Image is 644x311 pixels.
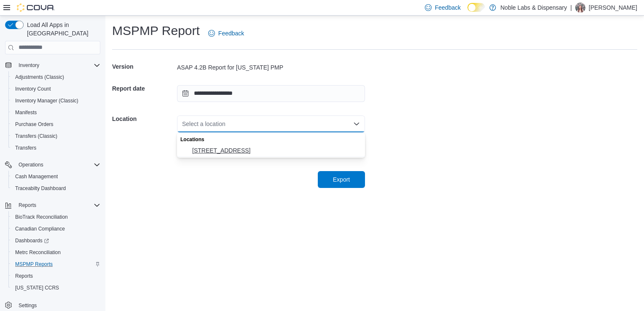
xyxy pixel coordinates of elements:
span: Feedback [218,29,244,38]
button: MSPMP Reports [8,258,104,270]
span: [US_STATE] CCRS [15,284,59,291]
span: MSPMP Reports [15,261,53,268]
p: Noble Labs & Dispensary [500,3,567,13]
p: | [570,3,572,13]
span: Canadian Compliance [12,224,100,234]
div: Patricia Allen [575,3,585,13]
a: Adjustments (Classic) [12,72,67,82]
button: 241 Old HWY 98 E [177,145,365,157]
button: Manifests [8,107,104,118]
div: ASAP 4.2B Report for [US_STATE] PMP [177,63,365,72]
h5: Report date [112,80,175,97]
span: Transfers [12,143,100,153]
span: Adjustments (Classic) [15,74,64,80]
button: Reports [15,200,40,210]
span: Dashboards [12,236,100,246]
a: MSPMP Reports [12,259,56,269]
span: Transfers (Classic) [15,133,57,139]
input: Accessible screen reader label [182,119,183,129]
a: Settings [15,300,40,311]
span: Inventory Count [15,86,51,92]
a: Purchase Orders [12,119,57,129]
span: Inventory Count [12,84,100,94]
span: Metrc Reconciliation [15,249,61,256]
span: Washington CCRS [12,283,100,293]
a: Feedback [205,25,247,42]
button: Metrc Reconciliation [8,247,104,258]
span: Canadian Compliance [15,225,65,232]
input: Dark Mode [467,3,485,12]
span: Inventory Manager (Classic) [12,96,100,106]
span: Transfers (Classic) [12,131,100,141]
button: Adjustments (Classic) [8,71,104,83]
button: Transfers [8,142,104,154]
span: Reports [12,271,100,281]
p: [PERSON_NAME] [589,3,637,13]
span: Traceabilty Dashboard [15,185,66,192]
span: Transfers [15,145,36,151]
a: Inventory Count [12,84,54,94]
button: Settings [2,299,104,311]
a: Metrc Reconciliation [12,247,64,257]
span: Inventory Manager (Classic) [15,97,78,104]
button: Inventory [15,60,43,70]
div: Locations [177,132,365,145]
span: Export [333,175,350,184]
span: Manifests [15,109,37,116]
button: [US_STATE] CCRS [8,282,104,294]
span: Feedback [435,3,461,12]
button: Transfers (Classic) [8,130,104,142]
div: Choose from the following options [177,132,365,157]
span: Cash Management [15,173,58,180]
button: Operations [15,160,47,170]
a: [US_STATE] CCRS [12,283,62,293]
span: [STREET_ADDRESS] [192,146,360,155]
span: Settings [19,302,37,309]
input: Press the down key to open a popover containing a calendar. [177,85,365,102]
a: Dashboards [8,235,104,247]
h5: Version [112,58,175,75]
button: Purchase Orders [8,118,104,130]
span: BioTrack Reconciliation [12,212,100,222]
span: Purchase Orders [15,121,54,128]
button: Traceabilty Dashboard [8,182,104,194]
button: Canadian Compliance [8,223,104,235]
span: Adjustments (Classic) [12,72,100,82]
a: Inventory Manager (Classic) [12,96,82,106]
h5: Location [112,110,175,127]
span: Reports [19,202,36,209]
button: Cash Management [8,171,104,182]
img: Cova [17,3,55,12]
a: BioTrack Reconciliation [12,212,71,222]
a: Reports [12,271,36,281]
h1: MSPMP Report [112,22,200,39]
span: BioTrack Reconciliation [15,214,68,220]
button: Inventory Manager (Classic) [8,95,104,107]
a: Transfers (Classic) [12,131,61,141]
span: Inventory [15,60,100,70]
span: Purchase Orders [12,119,100,129]
a: Traceabilty Dashboard [12,183,69,193]
span: Reports [15,200,100,210]
button: BioTrack Reconciliation [8,211,104,223]
span: Settings [15,300,100,310]
a: Cash Management [12,172,61,182]
span: Reports [15,273,33,279]
span: MSPMP Reports [12,259,100,269]
button: Reports [2,199,104,211]
span: Manifests [12,107,100,118]
span: Operations [15,160,100,170]
button: Close list of options [353,121,360,127]
span: Operations [19,161,43,168]
span: Inventory [19,62,39,69]
span: Dashboards [15,237,49,244]
a: Canadian Compliance [12,224,68,234]
button: Operations [2,159,104,171]
span: Cash Management [12,172,100,182]
button: Export [318,171,365,188]
a: Transfers [12,143,40,153]
button: Inventory Count [8,83,104,95]
a: Manifests [12,107,40,118]
a: Dashboards [12,236,52,246]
